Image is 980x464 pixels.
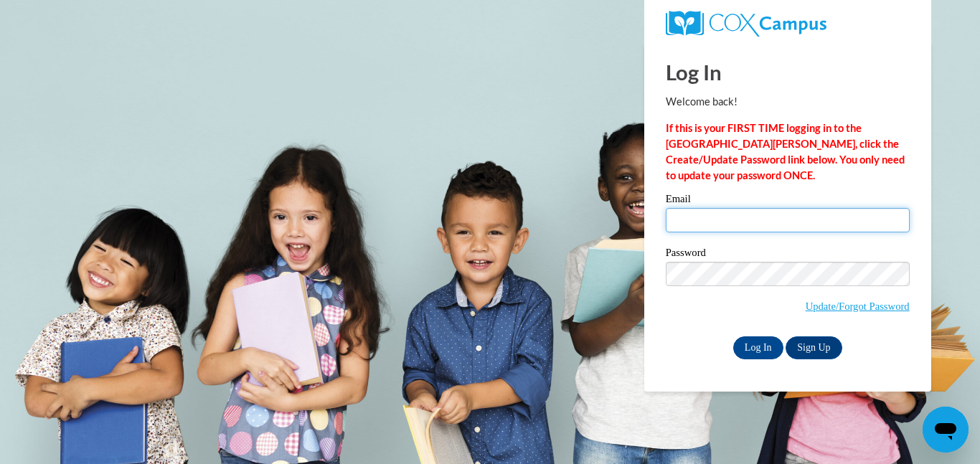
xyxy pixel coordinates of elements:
strong: If this is your FIRST TIME logging in to the [GEOGRAPHIC_DATA][PERSON_NAME], click the Create/Upd... [666,122,905,181]
a: COX Campus [666,11,910,37]
label: Email [666,194,910,208]
iframe: Button to launch messaging window [923,407,969,453]
a: Update/Forgot Password [806,300,910,312]
img: COX Campus [666,11,826,37]
input: Log In [733,336,783,359]
a: Sign Up [786,336,842,359]
h1: Log In [666,57,910,87]
p: Welcome back! [666,94,910,110]
label: Password [666,247,910,262]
